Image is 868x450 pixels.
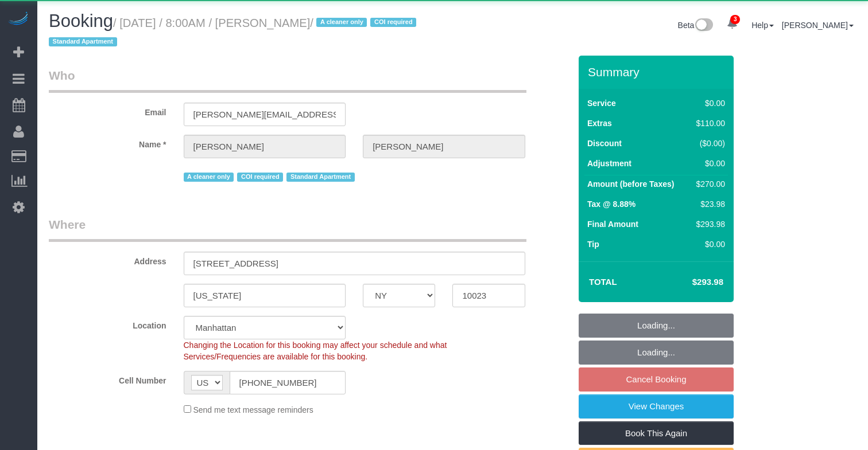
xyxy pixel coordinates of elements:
span: COI required [237,173,283,182]
div: $110.00 [692,118,725,129]
div: $23.98 [692,198,725,210]
label: Tax @ 8.88% [587,198,635,210]
span: A cleaner only [316,18,367,27]
span: Standard Apartment [49,37,117,46]
label: Discount [587,138,622,149]
div: ($0.00) [692,138,725,149]
div: $0.00 [692,238,725,250]
input: Email [184,103,346,126]
legend: Who [49,67,526,93]
label: Address [40,252,175,267]
a: 3 [721,11,743,37]
a: Book This Again [579,421,734,445]
span: 3 [730,15,740,24]
div: $293.98 [692,218,725,230]
h4: $293.98 [658,277,723,287]
div: $0.00 [692,97,725,109]
small: / [DATE] / 8:00AM / [PERSON_NAME] [49,17,420,49]
label: Service [587,97,616,109]
a: [PERSON_NAME] [782,21,854,30]
h3: Summary [588,65,728,79]
div: $0.00 [692,158,725,169]
span: Booking [49,11,113,31]
label: Amount (before Taxes) [587,178,674,190]
input: Cell Number [230,371,346,394]
img: New interface [694,18,713,33]
img: Automaid Logo [7,11,30,28]
label: Final Amount [587,218,638,230]
label: Extras [587,118,612,129]
input: First Name [184,135,346,158]
label: Name * [40,135,175,150]
input: Last Name [363,135,525,158]
label: Email [40,103,175,118]
label: Location [40,316,175,331]
label: Cell Number [40,371,175,386]
legend: Where [49,216,526,242]
span: Changing the Location for this booking may affect your schedule and what Services/Frequencies are... [184,341,447,361]
input: City [184,284,346,307]
a: Help [751,21,774,30]
span: Send me text message reminders [193,405,313,414]
span: COI required [370,18,416,27]
label: Adjustment [587,158,631,169]
span: Standard Apartment [286,173,355,182]
label: Tip [587,238,599,250]
span: A cleaner only [184,173,234,182]
strong: Total [589,277,617,287]
div: $270.00 [692,178,725,190]
input: Zip Code [452,284,525,307]
a: Beta [678,21,714,30]
a: View Changes [579,394,734,418]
